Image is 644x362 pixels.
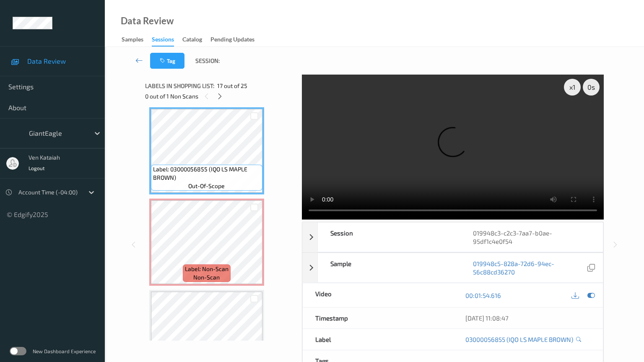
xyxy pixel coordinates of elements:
[318,222,460,252] div: Session
[303,329,453,350] div: Label
[303,308,453,328] div: Timestamp
[145,82,214,90] span: Labels in shopping list:
[193,273,220,282] span: non-scan
[145,91,296,101] div: 0 out of 1 Non Scans
[303,283,453,307] div: Video
[465,314,590,322] div: [DATE] 11:08:47
[302,222,603,252] div: Session019948c3-c2c3-7aa7-b0ae-95df1c4e0f54
[217,82,247,90] span: 17 out of 25
[185,265,229,273] span: Label: Non-Scan
[122,35,143,46] div: Samples
[121,17,174,25] div: Data Review
[583,79,600,96] div: 0 s
[564,79,581,96] div: x 1
[182,35,202,46] div: Catalog
[318,253,460,282] div: Sample
[210,34,263,46] a: Pending Updates
[195,57,220,65] span: Session:
[153,165,260,182] span: Label: 03000056855 (IQO LS MAPLE BROWN)
[182,34,210,46] a: Catalog
[152,35,174,47] div: Sessions
[188,182,225,190] span: out-of-scope
[152,34,182,47] a: Sessions
[465,335,573,344] a: 03000056855 (IQO LS MAPLE BROWN)
[460,222,603,252] div: 019948c3-c2c3-7aa7-b0ae-95df1c4e0f54
[210,35,254,46] div: Pending Updates
[302,253,603,283] div: Sample019948c5-828a-72d6-94ec-56c88cd36270
[122,34,152,46] a: Samples
[465,291,501,300] a: 00:01:54.616
[150,53,184,69] button: Tag
[473,259,585,276] a: 019948c5-828a-72d6-94ec-56c88cd36270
